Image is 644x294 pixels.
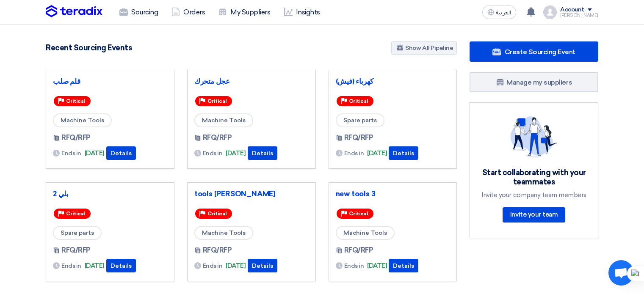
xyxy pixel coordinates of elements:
span: RFQ/RFP [61,245,91,256]
div: Account [560,6,584,14]
a: Manage my suppliers [470,72,598,92]
span: Machine Tools [194,226,253,240]
span: [DATE] [85,261,105,271]
span: [DATE] [85,148,105,158]
span: RFQ/RFP [203,133,232,143]
img: invite_your_team.svg [510,116,558,158]
a: new tools 3 [336,190,450,198]
span: [DATE] [226,261,246,271]
span: Machine Tools [194,113,253,127]
a: كهرباء (فيش) [336,77,450,85]
div: Start collaborating with your teammates [480,168,588,187]
span: Ends in [61,149,81,158]
span: RFQ/RFP [344,133,373,143]
a: Insights [277,3,327,22]
h4: Recent Sourcing Events [46,43,132,52]
span: Critical [66,211,86,217]
span: Create Sourcing Event [505,48,575,56]
button: Details [106,259,136,272]
span: Machine Tools [53,113,112,127]
span: العربية [496,10,511,16]
span: RFQ/RFP [61,133,91,143]
span: Spare parts [336,113,384,127]
span: [DATE] [367,261,387,271]
span: [DATE] [226,148,246,158]
button: Details [389,146,418,160]
div: Invite your company team members [480,191,588,199]
span: Critical [349,98,368,104]
span: Spare parts [53,226,102,240]
span: [DATE] [367,148,387,158]
img: profile_test.png [543,5,557,19]
a: tools [PERSON_NAME] [194,190,309,198]
button: Details [106,146,136,160]
span: RFQ/RFP [203,245,232,256]
span: Ends in [203,261,223,270]
span: Machine Tools [336,226,395,240]
a: Orders [165,3,212,22]
a: بلي 2 [53,190,167,198]
span: Critical [66,98,86,104]
button: Details [389,259,418,272]
button: العربية [482,5,516,19]
a: My Suppliers [212,3,277,22]
span: Ends in [61,261,81,270]
a: عجل متحرك [194,77,309,85]
span: Ends in [344,261,364,270]
span: Ends in [344,149,364,158]
div: [PERSON_NAME] [560,13,598,18]
button: Details [248,259,277,272]
a: Show All Pipeline [391,41,457,55]
a: Invite your team [503,207,565,223]
span: Critical [207,98,227,104]
div: Open chat [608,260,634,286]
span: Critical [207,211,227,217]
a: قلم صلب [53,77,167,85]
span: Critical [349,211,368,217]
span: Ends in [203,149,223,158]
button: Details [248,146,277,160]
span: RFQ/RFP [344,245,373,256]
a: Sourcing [113,3,165,22]
img: Teradix logo [46,5,102,18]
